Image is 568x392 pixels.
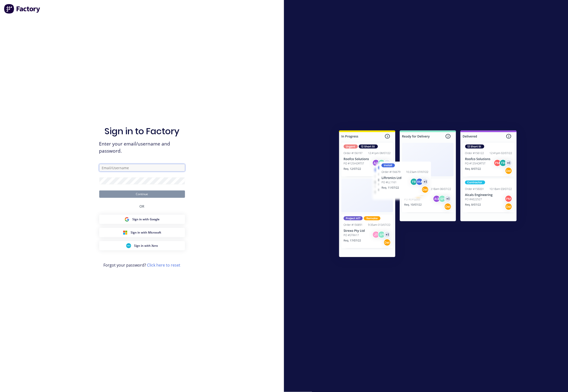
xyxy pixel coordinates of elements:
[132,217,160,222] span: Sign in with Google
[124,217,129,222] img: Google Sign in
[328,121,528,269] img: Sign in
[134,244,158,248] span: Sign in with Xero
[99,215,185,224] button: Google Sign inSign in with Google
[99,228,185,237] button: Microsoft Sign inSign in with Microsoft
[4,4,41,14] img: Factory
[131,230,161,235] span: Sign in with Microsoft
[99,190,185,198] button: Continue
[140,198,145,215] div: OR
[104,262,181,268] span: Forgot your password?
[99,241,185,250] button: Xero Sign inSign in with Xero
[126,243,131,248] img: Xero Sign in
[99,140,185,155] span: Enter your email/username and password.
[105,126,180,136] h1: Sign in to Factory
[99,164,185,171] input: Email/Username
[147,262,181,268] a: Click here to reset
[123,230,128,235] img: Microsoft Sign in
